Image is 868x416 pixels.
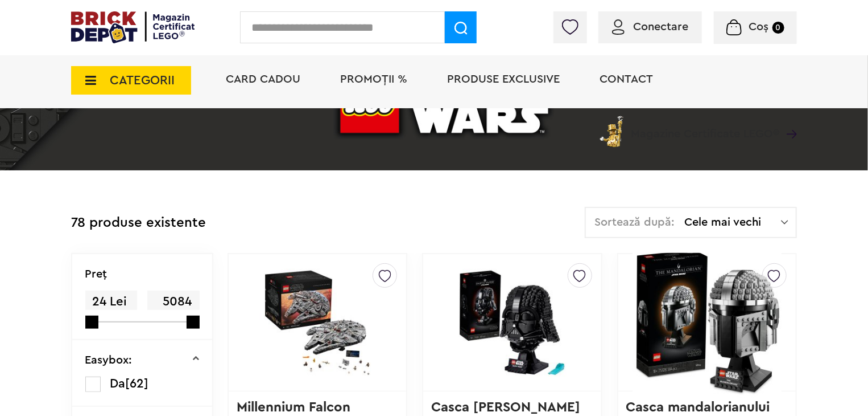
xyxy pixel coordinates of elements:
[237,401,350,414] a: Millennium Falcon
[437,265,586,380] img: Casca Darth Vader
[626,401,770,414] a: Casca mandalorianului
[612,21,688,32] a: Conectare
[85,291,137,313] span: 24 Lei
[243,265,392,380] img: Millennium Falcon
[340,74,407,85] a: PROMOȚII %
[600,74,653,85] a: Contact
[772,22,784,34] small: 0
[447,74,560,85] a: Produse exclusive
[431,401,580,414] a: Casca [PERSON_NAME]
[110,74,175,87] span: CATEGORII
[147,291,199,328] span: 5084 Lei
[71,207,206,239] div: 78 produse existente
[684,217,781,228] span: Cele mai vechi
[226,74,300,85] a: Card Cadou
[85,268,108,280] p: Preţ
[110,377,126,390] span: Da
[631,113,779,140] span: Magazine Certificate LEGO®
[779,113,797,125] a: Magazine Certificate LEGO®
[85,354,133,366] p: Easybox:
[594,217,675,228] span: Sortează după:
[749,21,769,32] span: Coș
[633,243,782,402] img: Casca mandalorianului
[126,377,149,390] span: [62]
[633,21,688,32] span: Conectare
